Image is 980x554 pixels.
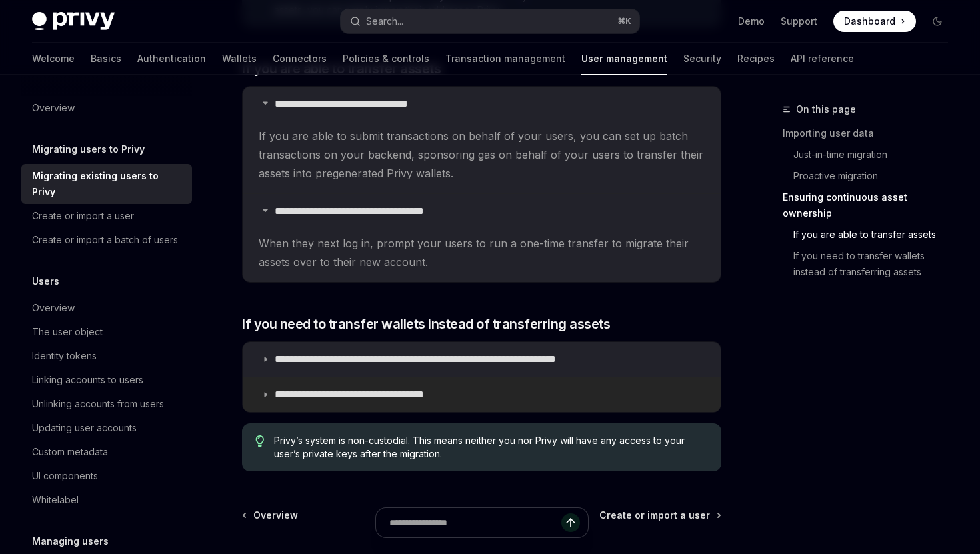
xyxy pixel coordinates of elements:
a: Connectors [273,43,327,75]
div: Custom metadata [32,444,108,460]
a: Linking accounts to users [21,368,192,392]
a: Create or import a user [21,204,192,228]
div: Linking accounts to users [32,372,143,388]
div: Search... [366,13,403,29]
div: The user object [32,324,103,340]
span: If you need to transfer wallets instead of transferring assets [242,315,610,333]
span: Privy’s system is non-custodial. This means neither you nor Privy will have any access to your us... [274,434,708,461]
div: Overview [32,100,75,116]
div: Updating user accounts [32,420,137,436]
a: The user object [21,320,192,344]
div: Create or import a user [32,208,134,224]
a: Policies & controls [343,43,429,75]
a: Support [781,15,817,28]
span: ⌘ K [617,16,631,27]
a: Importing user data [783,123,959,144]
a: Create or import a batch of users [21,228,192,252]
a: Updating user accounts [21,416,192,440]
a: Dashboard [833,11,916,32]
a: Security [683,43,721,75]
svg: Tip [255,435,265,447]
h5: Migrating users to Privy [32,141,145,157]
a: Transaction management [445,43,565,75]
a: If you need to transfer wallets instead of transferring assets [783,245,959,283]
a: Migrating existing users to Privy [21,164,192,204]
div: Overview [32,300,75,316]
input: Ask a question... [389,508,561,537]
div: Create or import a batch of users [32,232,178,248]
a: Unlinking accounts from users [21,392,192,416]
a: If you are able to transfer assets [783,224,959,245]
a: Custom metadata [21,440,192,464]
a: Demo [738,15,765,28]
div: Whitelabel [32,492,79,508]
button: Open search [341,9,639,33]
span: Dashboard [844,15,895,28]
div: Unlinking accounts from users [32,396,164,412]
a: Welcome [32,43,75,75]
div: Migrating existing users to Privy [32,168,184,200]
h5: Managing users [32,533,109,549]
a: API reference [791,43,854,75]
a: Proactive migration [783,165,959,187]
button: Send message [561,513,580,532]
a: Overview [21,296,192,320]
span: On this page [796,101,856,117]
a: Whitelabel [21,488,192,512]
a: UI components [21,464,192,488]
a: Ensuring continuous asset ownership [783,187,959,224]
a: Just-in-time migration [783,144,959,165]
span: If you are able to submit transactions on behalf of your users, you can set up batch transactions... [259,127,705,183]
img: dark logo [32,12,115,31]
a: Recipes [737,43,775,75]
h5: Users [32,273,59,289]
a: User management [581,43,667,75]
a: Overview [21,96,192,120]
a: Authentication [137,43,206,75]
a: Identity tokens [21,344,192,368]
a: Basics [91,43,121,75]
span: When they next log in, prompt your users to run a one-time transfer to migrate their assets over ... [259,234,705,271]
div: Identity tokens [32,348,97,364]
a: Wallets [222,43,257,75]
div: UI components [32,468,98,484]
button: Toggle dark mode [927,11,948,32]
